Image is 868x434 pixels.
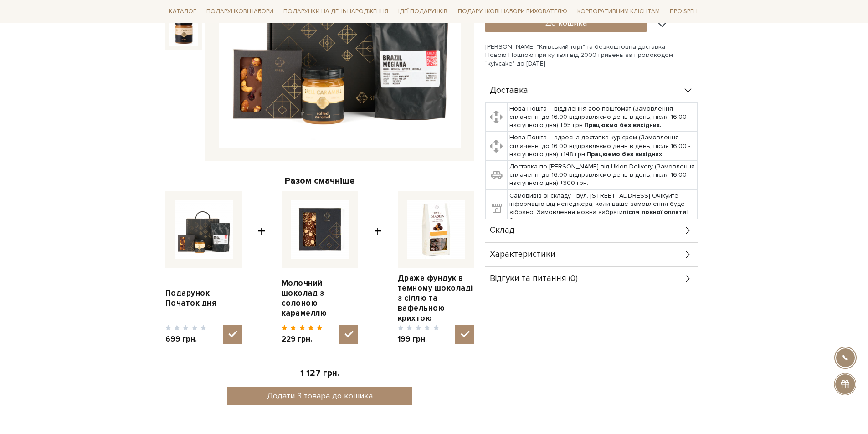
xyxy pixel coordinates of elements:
[586,150,664,158] b: Працюємо без вихідних.
[398,334,439,344] span: 199 грн.
[508,189,698,227] td: Самовивіз зі складу - вул. [STREET_ADDRESS] Очікуйте інформацію від менеджера, коли ваше замовлен...
[175,200,233,259] img: Подарунок Початок дня
[574,4,663,19] a: Корпоративним клієнтам
[490,87,528,95] span: Доставка
[485,14,647,32] button: До кошика
[508,102,698,132] td: Нова Пошта – відділення або поштомат (Замовлення сплаченні до 16:00 відправляємо день в день, піс...
[398,273,474,323] a: Драже фундук в темному шоколаді з сіллю та вафельною крихтою
[454,4,571,19] a: Подарункові набори вихователю
[374,191,382,345] span: +
[282,278,358,318] a: Молочний шоколад з солоною карамеллю
[165,334,207,344] span: 699 грн.
[291,200,349,259] img: Молочний шоколад з солоною карамеллю
[490,226,514,235] span: Склад
[227,387,412,405] button: Додати 3 товара до кошика
[203,5,277,19] a: Подарункові набори
[584,121,662,129] b: Працюємо без вихідних.
[623,208,686,216] b: після повної оплати
[300,368,339,378] span: 1 127 грн.
[485,43,703,68] div: [PERSON_NAME] "Київський торт" та безкоштовна доставка Новою Поштою при купівлі від 2000 гривень ...
[165,175,474,187] div: Разом смачніше
[490,275,578,283] span: Відгуки та питання (0)
[165,288,242,308] a: Подарунок Початок дня
[666,5,703,19] a: Про Spell
[490,250,555,259] span: Характеристики
[280,5,392,19] a: Подарунки на День народження
[165,5,200,19] a: Каталог
[508,132,698,161] td: Нова Пошта – адресна доставка кур'єром (Замовлення сплаченні до 16:00 відправляємо день в день, п...
[169,17,198,46] img: Подарунок Початок дня
[508,161,698,190] td: Доставка по [PERSON_NAME] від Uklon Delivery (Замовлення сплаченні до 16:00 відправляємо день в д...
[545,18,587,28] span: До кошика
[258,191,266,345] span: +
[407,200,465,259] img: Драже фундук в темному шоколаді з сіллю та вафельною крихтою
[395,5,451,19] a: Ідеї подарунків
[282,334,323,344] span: 229 грн.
